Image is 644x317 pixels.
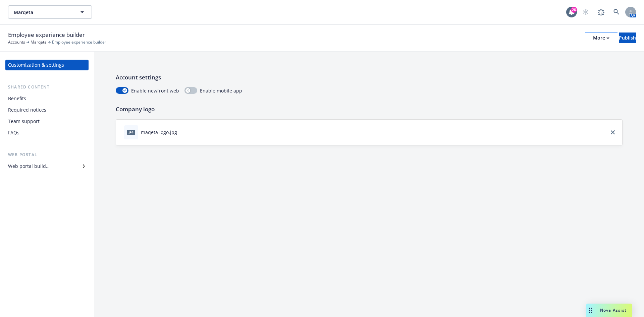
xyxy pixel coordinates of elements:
a: Search [610,5,623,19]
a: Report a Bug [594,5,608,19]
div: Web portal [5,151,89,158]
a: Web portal builder [5,161,89,172]
button: More [585,33,618,43]
a: Customization & settings [5,60,89,70]
a: Marqeta [31,39,47,45]
div: Benefits [8,93,26,104]
p: Account settings [116,73,623,82]
div: 26 [571,7,577,13]
button: download file [180,129,185,136]
p: Company logo [116,105,623,114]
button: Marqeta [8,5,92,19]
span: Employee experience builder [52,39,106,45]
div: More [593,33,609,43]
a: Required notices [5,105,89,115]
a: Team support [5,116,89,127]
a: Benefits [5,93,89,104]
div: Team support [8,116,40,127]
a: FAQs [5,127,89,138]
div: Drag to move [586,304,595,317]
span: Enable mobile app [200,87,242,94]
a: Start snowing [579,5,592,19]
div: Web portal builder [8,161,50,172]
a: close [609,128,617,136]
div: Publish [619,33,636,43]
div: Shared content [5,84,89,90]
a: Accounts [8,39,25,45]
span: jpg [127,130,135,135]
span: Nova Assist [600,307,627,313]
button: Publish [619,33,636,43]
div: FAQs [8,127,19,138]
div: maqeta logo.jpg [141,129,177,136]
div: Customization & settings [8,60,64,70]
span: Employee experience builder [8,30,85,39]
span: Enable newfront web [131,87,179,94]
span: Marqeta [14,9,72,16]
button: Nova Assist [586,304,632,317]
div: Required notices [8,105,46,115]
